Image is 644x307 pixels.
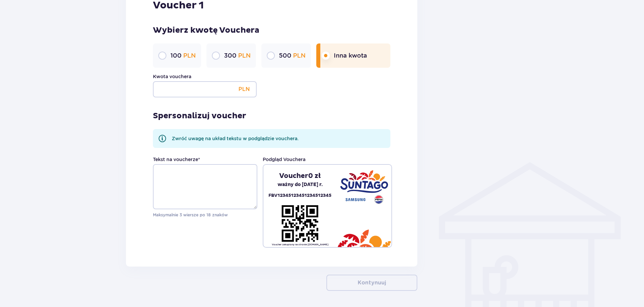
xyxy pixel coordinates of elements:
p: 100 [170,52,196,60]
span: PLN [183,52,196,59]
span: PLN [238,52,251,59]
button: Kontynuuj [326,275,417,291]
p: Inna kwota [334,52,367,60]
label: Tekst na voucherze * [153,156,200,163]
p: 500 [279,52,305,60]
p: Wybierz kwotę Vouchera [153,25,390,35]
p: Spersonalizuj voucher [153,111,246,121]
p: ważny do [DATE] r. [278,180,323,189]
p: 300 [224,52,251,60]
p: Voucher 0 zł [279,172,321,180]
p: Zwróć uwagę na układ tekstu w podglądzie vouchera. [172,135,299,142]
p: PLN [238,81,250,97]
p: Podgląd Vouchera [263,156,305,163]
p: Kontynuuj [358,279,386,286]
p: Maksymalnie 3 wiersze po 18 znaków [153,212,257,218]
p: FBV12345123451234512345 [268,192,331,199]
p: Voucher zakupiony na stronie [DOMAIN_NAME] [272,243,328,246]
label: Kwota vouchera [153,73,191,80]
span: PLN [293,52,305,59]
img: Suntago - Samsung - Pepsi [340,170,388,204]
